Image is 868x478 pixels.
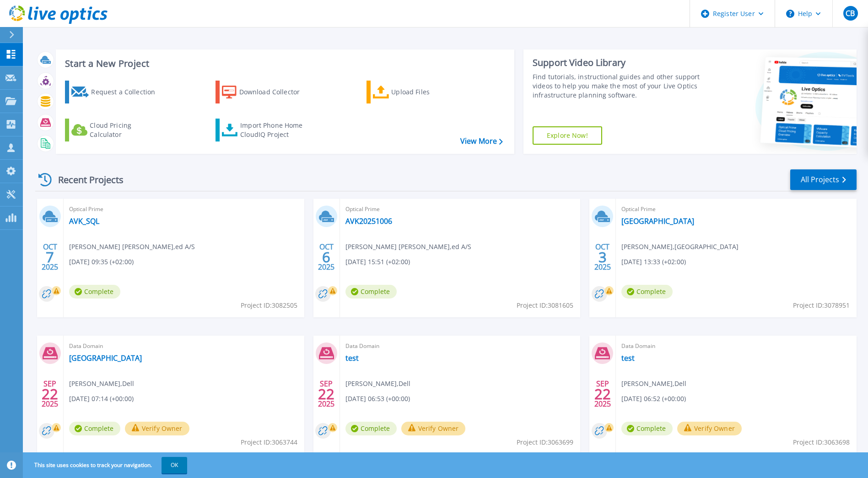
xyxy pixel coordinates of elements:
span: 3 [598,253,607,261]
span: Data Domain [621,341,851,351]
span: [DATE] 06:53 (+00:00) [345,394,410,404]
span: Complete [621,285,673,299]
span: Optical Prime [69,204,299,214]
div: Cloud Pricing Calculator [90,121,163,139]
div: OCT 2025 [318,240,335,274]
span: 22 [42,390,58,398]
a: [GEOGRAPHIC_DATA] [69,353,142,363]
span: Data Domain [69,341,299,351]
a: Upload Files [367,81,469,103]
span: [DATE] 13:33 (+02:00) [621,257,686,267]
span: [PERSON_NAME] , Dell [69,379,134,389]
span: Project ID: 3063744 [241,437,297,447]
h3: Start a New Project [65,59,502,69]
span: Project ID: 3063698 [793,437,850,447]
a: [GEOGRAPHIC_DATA] [621,217,694,226]
button: Verify Owner [401,422,466,435]
span: 22 [594,390,611,398]
a: Request a Collection [65,81,167,103]
a: Cloud Pricing Calculator [65,119,167,141]
span: Complete [345,422,397,435]
span: Project ID: 3082505 [241,300,297,310]
button: Verify Owner [125,422,189,435]
div: SEP 2025 [318,377,335,411]
div: SEP 2025 [41,377,59,411]
div: Support Video Library [533,57,702,69]
a: AVK_SQL [69,217,99,226]
span: [PERSON_NAME] , Dell [621,379,686,389]
span: This site uses cookies to track your navigation. [25,457,187,473]
span: CB [846,10,855,17]
span: [DATE] 07:14 (+00:00) [69,394,134,404]
span: [PERSON_NAME] [PERSON_NAME] , ed A/S [69,242,195,252]
span: Optical Prime [621,204,851,214]
span: Project ID: 3078951 [793,300,850,310]
a: test [345,353,359,363]
span: Data Domain [345,341,575,351]
span: [DATE] 09:35 (+02:00) [69,257,134,267]
div: Find tutorials, instructional guides and other support videos to help you make the most of your L... [533,72,702,100]
div: OCT 2025 [594,240,611,274]
span: [PERSON_NAME] , [GEOGRAPHIC_DATA] [621,242,739,252]
span: Optical Prime [345,204,575,214]
span: Project ID: 3081605 [517,300,573,310]
a: View More [460,137,503,146]
span: Complete [69,422,120,435]
div: Import Phone Home CloudIQ Project [240,121,312,139]
div: Upload Files [391,83,464,101]
button: OK [162,457,187,473]
span: [PERSON_NAME] [PERSON_NAME] , ed A/S [345,242,471,252]
a: All Projects [790,169,857,190]
a: AVK20251006 [345,217,392,226]
span: Project ID: 3063699 [517,437,573,447]
div: SEP 2025 [594,377,611,411]
span: 22 [318,390,334,398]
div: Download Collector [239,83,313,101]
span: Complete [69,285,120,299]
div: Recent Projects [35,168,136,191]
a: Explore Now! [533,126,602,145]
span: Complete [345,285,397,299]
span: [DATE] 06:52 (+00:00) [621,394,686,404]
span: 6 [322,253,330,261]
div: Request a Collection [91,83,164,101]
a: test [621,353,635,363]
span: [DATE] 15:51 (+02:00) [345,257,410,267]
span: 7 [46,253,54,261]
a: Download Collector [216,81,318,103]
span: [PERSON_NAME] , Dell [345,379,410,389]
div: OCT 2025 [41,240,59,274]
button: Verify Owner [677,422,742,435]
span: Complete [621,422,673,435]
